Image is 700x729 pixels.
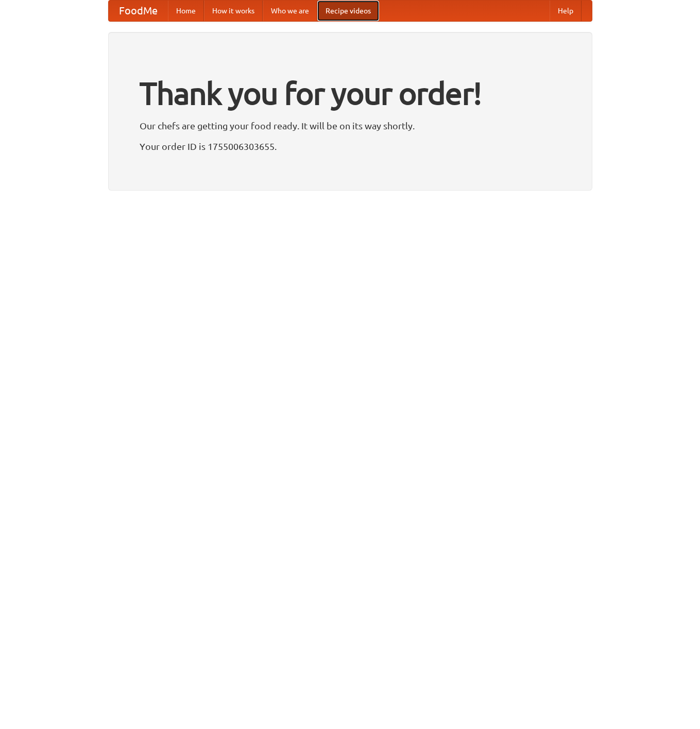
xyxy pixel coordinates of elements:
[109,1,168,21] a: FoodMe
[140,69,561,118] h1: Thank you for your order!
[317,1,379,21] a: Recipe videos
[204,1,263,21] a: How it works
[140,118,561,133] p: Our chefs are getting your food ready. It will be on its way shortly.
[263,1,317,21] a: Who we are
[168,1,204,21] a: Home
[140,139,561,154] p: Your order ID is 1755006303655.
[550,1,582,21] a: Help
